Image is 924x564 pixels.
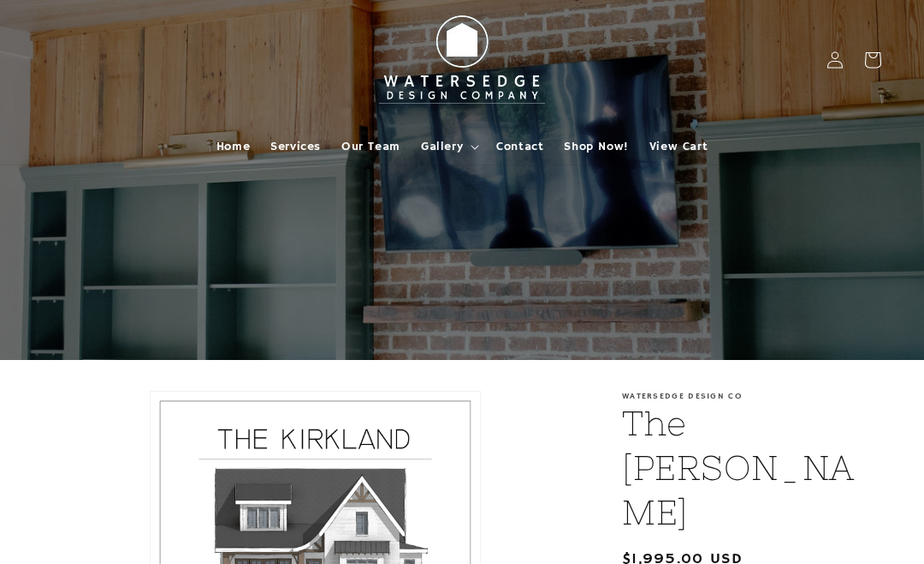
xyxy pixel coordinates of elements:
a: Shop Now! [554,129,638,165]
h1: The [PERSON_NAME] [622,401,881,535]
a: Our Team [331,129,411,165]
p: Watersedge Design Co [622,391,881,401]
span: Home [216,139,250,154]
span: View Cart [649,139,708,154]
span: Shop Now! [564,139,628,154]
a: Services [260,129,331,165]
a: View Cart [639,129,718,165]
span: Services [270,139,321,154]
a: Home [206,129,260,165]
summary: Gallery [411,129,486,165]
img: Watersedge Design Co [368,7,556,113]
span: Contact [496,139,543,154]
a: Contact [486,129,554,165]
span: Gallery [421,139,463,154]
span: Our Team [341,139,400,154]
